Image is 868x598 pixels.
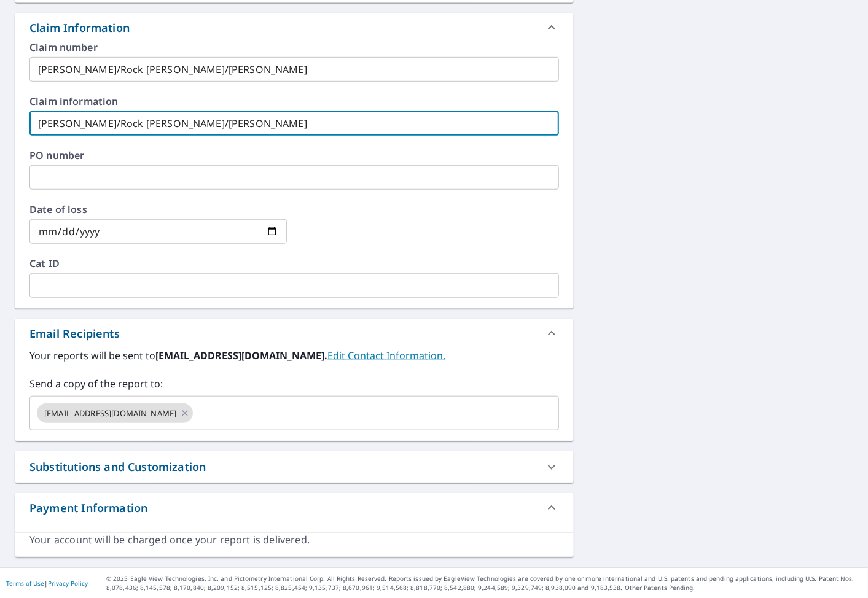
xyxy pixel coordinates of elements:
[29,325,120,342] div: Email Recipients
[29,204,287,214] label: Date of loss
[15,493,574,522] div: Payment Information
[29,348,559,363] label: Your reports will be sent to
[106,574,862,592] p: © 2025 Eagle View Technologies, Inc. and Pictometry International Corp. All Rights Reserved. Repo...
[6,579,44,588] a: Terms of Use
[15,319,574,348] div: Email Recipients
[37,408,184,419] span: [EMAIL_ADDRESS][DOMAIN_NAME]
[6,580,88,587] p: |
[29,42,559,52] label: Claim number
[15,451,574,483] div: Substitutions and Customization
[37,403,193,423] div: [EMAIL_ADDRESS][DOMAIN_NAME]
[155,349,327,362] b: [EMAIL_ADDRESS][DOMAIN_NAME].
[48,579,88,588] a: Privacy Policy
[29,20,130,36] div: Claim Information
[29,150,559,160] label: PO number
[15,13,574,42] div: Claim Information
[327,349,445,362] a: EditContactInfo
[29,500,147,516] div: Payment Information
[29,258,559,268] label: Cat ID
[29,96,559,106] label: Claim information
[29,533,559,547] div: Your account will be charged once your report is delivered.
[29,459,206,475] div: Substitutions and Customization
[29,376,559,391] label: Send a copy of the report to:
